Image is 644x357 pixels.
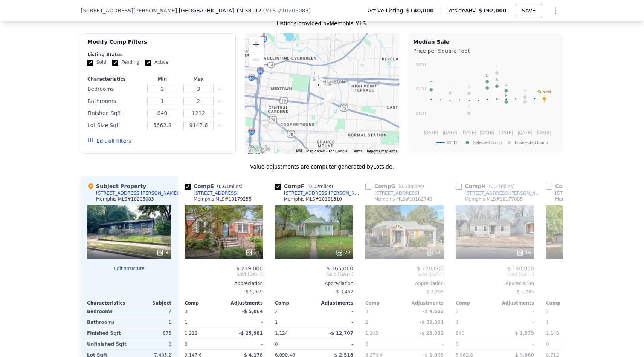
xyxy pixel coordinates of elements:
div: Finished Sqft [87,328,128,339]
text: Subject [537,90,551,94]
span: 2 [275,309,278,314]
span: 0 [185,342,188,347]
text: Selected Comp [473,140,502,145]
a: [STREET_ADDRESS] [546,190,600,196]
span: Sold [DATE] [456,271,534,277]
div: - [225,317,263,328]
span: Lotside ARV [446,7,479,14]
a: Terms (opens in new tab) [352,149,362,153]
div: 0 [131,339,171,349]
div: - [496,339,534,349]
span: 1,203 [365,331,378,336]
span: Map data ©2025 Google [306,149,347,153]
span: Active Listing [368,7,406,14]
text: [DATE] [424,130,438,135]
div: Listings provided by Memphis MLS . [81,20,563,27]
text: G [467,84,471,89]
text: A [496,77,499,82]
div: Listing Status [87,52,229,58]
div: Bedrooms [87,84,143,94]
span: -$ 3,285 [515,289,534,294]
text: $200 [416,86,426,92]
text: K [468,104,471,109]
span: 0.02 [309,184,319,189]
span: 1,140 [546,331,559,336]
div: Lot Size Sqft [87,120,143,130]
div: Adjustments [495,300,534,306]
div: Appreciation [185,280,263,287]
div: A chart. [413,56,558,150]
text: H [523,88,526,93]
div: 2500 Harvard Ave [313,73,321,86]
div: 23 N Humes St [324,92,332,105]
div: 2 [131,306,171,317]
div: 2579 Everett Ave [315,81,323,94]
span: 3 [185,309,188,314]
span: 0.63 [219,184,229,189]
div: 2 [365,317,403,328]
div: 31 [426,249,441,256]
span: $ 239,000 [236,265,263,271]
div: Appreciation [275,280,353,287]
a: [STREET_ADDRESS] [365,190,419,196]
div: 185 N Bingham St [314,81,323,94]
span: Sold [DATE] [185,271,263,277]
div: Comp [365,300,404,306]
div: Value adjustments are computer generated by Lotside . [81,163,563,170]
button: Zoom out [249,52,264,67]
div: 2545 Harvard Ave [314,74,323,87]
text: $100 [416,111,426,116]
button: Clear [218,124,221,127]
span: $ 220,000 [417,265,444,271]
div: Unfinished Sqft [87,339,128,349]
div: 875 [131,328,171,339]
span: $ 140,000 [507,265,534,271]
div: - [406,339,444,349]
button: SAVE [516,4,542,17]
text: $300 [416,62,426,67]
text: F [505,93,508,98]
div: - [316,339,353,349]
span: 0 [546,342,549,347]
text: B [486,73,488,77]
div: Comp [275,300,314,306]
img: Google [247,144,272,154]
div: 223 N Hollywood St [310,79,318,92]
span: 2 [456,309,459,314]
div: - [316,306,353,317]
div: Adjustments [314,300,353,306]
a: [STREET_ADDRESS][PERSON_NAME] [275,190,362,196]
span: 840 [456,331,464,336]
div: [STREET_ADDRESS][PERSON_NAME] [465,190,543,196]
input: Active [145,60,151,66]
text: [DATE] [499,130,513,135]
div: 1 [546,317,584,328]
button: Show Options [548,3,563,18]
div: - [316,317,353,328]
div: - [496,317,534,328]
span: 0 [365,342,368,347]
span: [STREET_ADDRESS][PERSON_NAME] [81,7,177,14]
button: Zoom in [249,37,264,52]
span: -$ 3,452 [334,289,353,294]
div: ( ) [263,7,311,14]
label: Sold [87,59,106,66]
div: - [225,339,263,349]
text: [DATE] [537,130,551,135]
button: Edit structure [87,265,171,271]
span: ( miles) [214,184,246,189]
span: 0.27 [491,184,501,189]
span: Sold [DATE] [275,271,353,277]
span: ( miles) [304,184,336,189]
div: 24 [245,249,260,256]
div: Max [182,76,215,82]
span: $ 5,059 [246,289,263,294]
div: Finished Sqft [87,108,143,118]
div: Appreciation [365,280,444,287]
div: Memphis MLS # 10181310 [284,196,342,202]
span: 2 [546,309,549,314]
text: 38112 [446,140,458,145]
span: 0 [275,342,278,347]
span: 3 [365,309,368,314]
div: - [546,287,624,297]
